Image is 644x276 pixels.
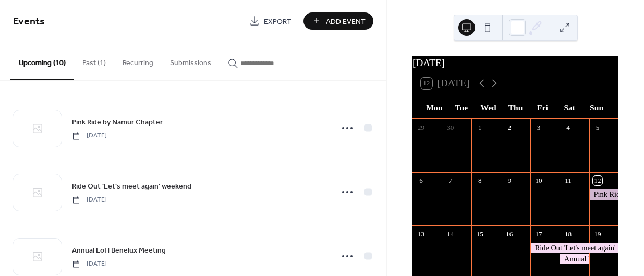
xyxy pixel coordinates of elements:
[593,122,602,132] div: 5
[593,176,602,185] div: 12
[72,259,107,269] span: [DATE]
[416,229,426,239] div: 13
[504,122,514,132] div: 2
[162,42,220,79] button: Submissions
[72,244,166,256] a: Annual LoH Benelux Meeting
[593,229,602,239] div: 19
[10,42,74,80] button: Upcoming (10)
[502,96,529,119] div: Thu
[72,195,107,205] span: [DATE]
[563,229,573,239] div: 18
[241,12,299,30] a: Export
[114,42,162,79] button: Recurring
[504,176,514,185] div: 9
[563,176,573,185] div: 11
[475,122,484,132] div: 1
[416,176,426,185] div: 6
[72,117,163,128] span: Pink Ride by Namur Chapter
[560,254,589,264] div: Annual LoH Benelux Meeting
[446,229,455,239] div: 14
[529,96,556,119] div: Fri
[446,176,455,185] div: 7
[72,245,166,256] span: Annual LoH Benelux Meeting
[534,122,543,132] div: 3
[74,42,114,79] button: Past (1)
[475,229,484,239] div: 15
[563,122,573,132] div: 4
[475,96,502,119] div: Wed
[534,229,543,239] div: 17
[448,96,475,119] div: Tue
[530,243,618,253] div: Ride Out 'Let's meet again' weekend
[72,131,107,141] span: [DATE]
[412,56,618,71] div: [DATE]
[446,122,455,132] div: 30
[421,96,448,119] div: Mon
[556,96,583,119] div: Sat
[72,181,191,192] span: Ride Out 'Let's meet again' weekend
[13,11,45,32] span: Events
[264,16,291,27] span: Export
[72,180,191,192] a: Ride Out 'Let's meet again' weekend
[589,189,618,199] div: Pink Ride by Namur Chapter
[534,176,543,185] div: 10
[72,116,163,128] a: Pink Ride by Namur Chapter
[475,176,484,185] div: 8
[504,229,514,239] div: 16
[416,122,426,132] div: 29
[303,12,373,30] button: Add Event
[583,96,610,119] div: Sun
[326,16,366,27] span: Add Event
